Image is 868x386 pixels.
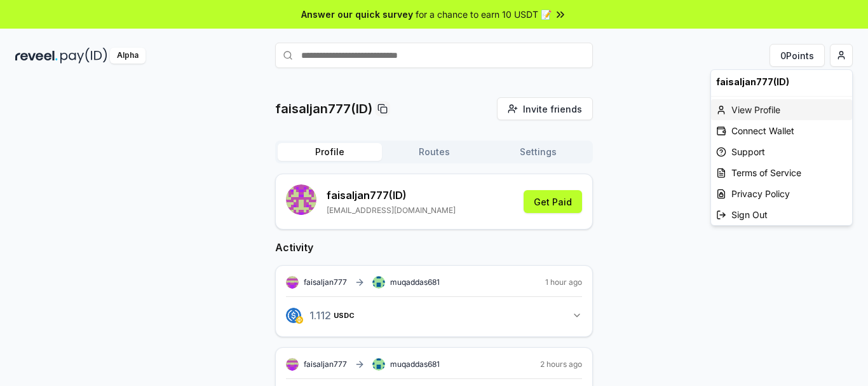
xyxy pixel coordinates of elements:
div: Connect Wallet [711,120,852,141]
div: Sign Out [711,204,852,225]
a: Support [711,141,852,162]
div: View Profile [711,99,852,120]
div: faisaljan777(ID) [711,70,852,93]
a: Terms of Service [711,162,852,183]
a: Privacy Policy [711,183,852,204]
